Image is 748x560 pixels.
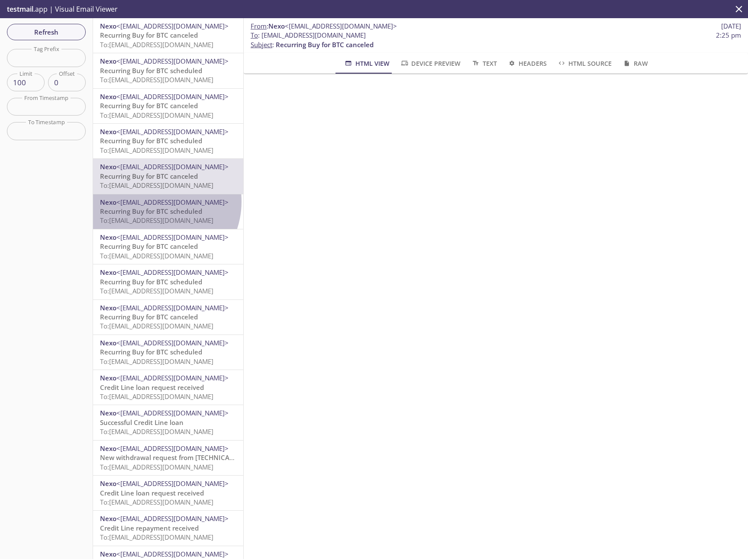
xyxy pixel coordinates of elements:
[100,463,213,471] span: To: [EMAIL_ADDRESS][DOMAIN_NAME]
[93,476,243,510] div: Nexo<[EMAIL_ADDRESS][DOMAIN_NAME]>Credit Line loan request receivedTo:[EMAIL_ADDRESS][DOMAIN_NAME]
[100,550,116,558] span: Nexo
[100,383,204,392] span: Credit Line loan request received
[100,75,213,84] span: To: [EMAIL_ADDRESS][DOMAIN_NAME]
[344,58,389,69] span: HTML View
[93,124,243,158] div: Nexo<[EMAIL_ADDRESS][DOMAIN_NAME]>Recurring Buy for BTC scheduledTo:[EMAIL_ADDRESS][DOMAIN_NAME]
[100,303,116,312] span: Nexo
[100,312,198,321] span: Recurring Buy for BTC canceled
[100,172,198,180] span: Recurring Buy for BTC canceled
[93,370,243,405] div: Nexo<[EMAIL_ADDRESS][DOMAIN_NAME]>Credit Line loan request receivedTo:[EMAIL_ADDRESS][DOMAIN_NAME]
[622,58,648,69] span: Raw
[100,31,198,39] span: Recurring Buy for BTC canceled
[93,441,243,475] div: Nexo<[EMAIL_ADDRESS][DOMAIN_NAME]>New withdrawal request from [TECHNICAL_ID] - (CET)To:[EMAIL_ADD...
[251,22,267,30] span: From
[100,127,116,136] span: Nexo
[100,322,213,330] span: To: [EMAIL_ADDRESS][DOMAIN_NAME]
[100,409,116,417] span: Nexo
[100,427,213,436] span: To: [EMAIL_ADDRESS][DOMAIN_NAME]
[100,111,213,119] span: To: [EMAIL_ADDRESS][DOMAIN_NAME]
[93,405,243,440] div: Nexo<[EMAIL_ADDRESS][DOMAIN_NAME]>Successful Credit Line loanTo:[EMAIL_ADDRESS][DOMAIN_NAME]
[116,57,229,65] span: <[EMAIL_ADDRESS][DOMAIN_NAME]>
[93,53,243,88] div: Nexo<[EMAIL_ADDRESS][DOMAIN_NAME]>Recurring Buy for BTC scheduledTo:[EMAIL_ADDRESS][DOMAIN_NAME]
[400,58,461,69] span: Device Preview
[7,24,86,40] button: Refresh
[100,277,202,286] span: Recurring Buy for BTC scheduled
[721,22,741,31] span: [DATE]
[100,453,266,462] span: New withdrawal request from [TECHNICAL_ID] - (CET)
[100,181,213,190] span: To: [EMAIL_ADDRESS][DOMAIN_NAME]
[116,514,229,523] span: <[EMAIL_ADDRESS][DOMAIN_NAME]>
[471,58,497,69] span: Text
[100,268,116,277] span: Nexo
[93,194,243,229] div: Nexo<[EMAIL_ADDRESS][DOMAIN_NAME]>Recurring Buy for BTC scheduledTo:[EMAIL_ADDRESS][DOMAIN_NAME]
[251,40,272,49] span: Subject
[93,300,243,335] div: Nexo<[EMAIL_ADDRESS][DOMAIN_NAME]>Recurring Buy for BTC canceledTo:[EMAIL_ADDRESS][DOMAIN_NAME]
[100,357,213,366] span: To: [EMAIL_ADDRESS][DOMAIN_NAME]
[93,159,243,193] div: Nexo<[EMAIL_ADDRESS][DOMAIN_NAME]>Recurring Buy for BTC canceledTo:[EMAIL_ADDRESS][DOMAIN_NAME]
[100,489,204,497] span: Credit Line loan request received
[100,233,116,241] span: Nexo
[268,22,285,30] span: Nexo
[93,229,243,264] div: Nexo<[EMAIL_ADDRESS][DOMAIN_NAME]>Recurring Buy for BTC canceledTo:[EMAIL_ADDRESS][DOMAIN_NAME]
[100,207,202,216] span: Recurring Buy for BTC scheduled
[116,22,229,30] span: <[EMAIL_ADDRESS][DOMAIN_NAME]>
[251,31,258,39] span: To
[93,89,243,123] div: Nexo<[EMAIL_ADDRESS][DOMAIN_NAME]>Recurring Buy for BTC canceledTo:[EMAIL_ADDRESS][DOMAIN_NAME]
[100,136,202,145] span: Recurring Buy for BTC scheduled
[14,26,79,38] span: Refresh
[116,373,229,382] span: <[EMAIL_ADDRESS][DOMAIN_NAME]>
[100,198,116,206] span: Nexo
[507,58,547,69] span: Headers
[251,31,741,49] p: :
[7,4,33,14] span: testmail
[100,348,202,356] span: Recurring Buy for BTC scheduled
[100,514,116,523] span: Nexo
[100,22,116,30] span: Nexo
[100,66,202,75] span: Recurring Buy for BTC scheduled
[100,162,116,171] span: Nexo
[116,444,229,453] span: <[EMAIL_ADDRESS][DOMAIN_NAME]>
[116,162,229,171] span: <[EMAIL_ADDRESS][DOMAIN_NAME]>
[100,392,213,401] span: To: [EMAIL_ADDRESS][DOMAIN_NAME]
[116,268,229,277] span: <[EMAIL_ADDRESS][DOMAIN_NAME]>
[716,31,741,40] span: 2:25 pm
[116,409,229,417] span: <[EMAIL_ADDRESS][DOMAIN_NAME]>
[116,303,229,312] span: <[EMAIL_ADDRESS][DOMAIN_NAME]>
[93,335,243,370] div: Nexo<[EMAIL_ADDRESS][DOMAIN_NAME]>Recurring Buy for BTC scheduledTo:[EMAIL_ADDRESS][DOMAIN_NAME]
[116,479,229,488] span: <[EMAIL_ADDRESS][DOMAIN_NAME]>
[116,198,229,206] span: <[EMAIL_ADDRESS][DOMAIN_NAME]>
[116,92,229,101] span: <[EMAIL_ADDRESS][DOMAIN_NAME]>
[100,57,116,65] span: Nexo
[557,58,612,69] span: HTML Source
[100,242,198,251] span: Recurring Buy for BTC canceled
[100,40,213,49] span: To: [EMAIL_ADDRESS][DOMAIN_NAME]
[116,127,229,136] span: <[EMAIL_ADDRESS][DOMAIN_NAME]>
[100,286,213,295] span: To: [EMAIL_ADDRESS][DOMAIN_NAME]
[100,444,116,453] span: Nexo
[116,550,229,558] span: <[EMAIL_ADDRESS][DOMAIN_NAME]>
[100,251,213,260] span: To: [EMAIL_ADDRESS][DOMAIN_NAME]
[116,338,229,347] span: <[EMAIL_ADDRESS][DOMAIN_NAME]>
[251,31,366,40] span: : [EMAIL_ADDRESS][DOMAIN_NAME]
[100,418,184,427] span: Successful Credit Line loan
[116,233,229,241] span: <[EMAIL_ADDRESS][DOMAIN_NAME]>
[100,338,116,347] span: Nexo
[100,146,213,154] span: To: [EMAIL_ADDRESS][DOMAIN_NAME]
[93,264,243,299] div: Nexo<[EMAIL_ADDRESS][DOMAIN_NAME]>Recurring Buy for BTC scheduledTo:[EMAIL_ADDRESS][DOMAIN_NAME]
[100,524,199,532] span: Credit Line repayment received
[93,18,243,53] div: Nexo<[EMAIL_ADDRESS][DOMAIN_NAME]>Recurring Buy for BTC canceledTo:[EMAIL_ADDRESS][DOMAIN_NAME]
[100,216,213,225] span: To: [EMAIL_ADDRESS][DOMAIN_NAME]
[93,511,243,545] div: Nexo<[EMAIL_ADDRESS][DOMAIN_NAME]>Credit Line repayment receivedTo:[EMAIL_ADDRESS][DOMAIN_NAME]
[100,533,213,541] span: To: [EMAIL_ADDRESS][DOMAIN_NAME]
[100,479,116,488] span: Nexo
[100,92,116,101] span: Nexo
[100,498,213,506] span: To: [EMAIL_ADDRESS][DOMAIN_NAME]
[276,40,374,49] span: Recurring Buy for BTC canceled
[100,373,116,382] span: Nexo
[285,22,397,30] span: <[EMAIL_ADDRESS][DOMAIN_NAME]>
[100,101,198,110] span: Recurring Buy for BTC canceled
[251,22,397,31] span: :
